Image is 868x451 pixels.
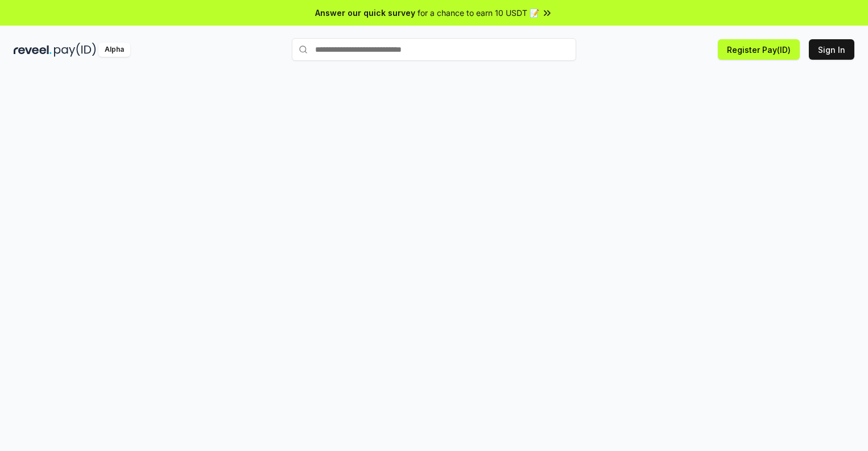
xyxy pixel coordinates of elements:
[98,43,130,57] div: Alpha
[54,43,96,57] img: pay_id
[418,7,539,19] span: for a chance to earn 10 USDT 📝
[315,7,415,19] span: Answer our quick survey
[718,39,800,60] button: Register Pay(ID)
[14,43,52,57] img: reveel_dark
[809,39,854,60] button: Sign In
